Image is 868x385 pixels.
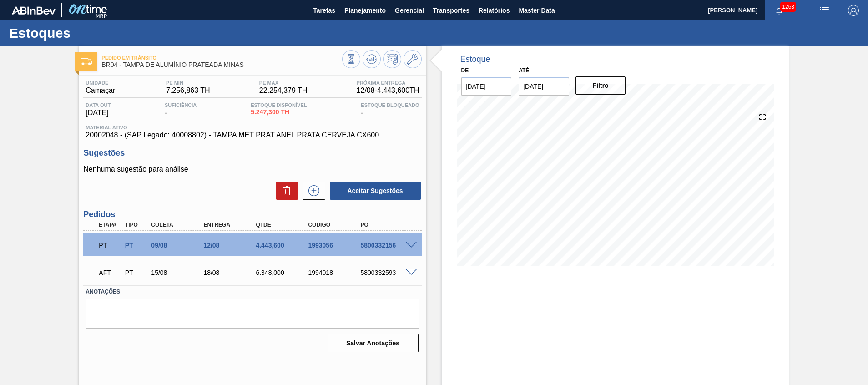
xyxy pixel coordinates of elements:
[9,28,171,38] h1: Estoques
[201,269,260,276] div: 18/08/2025
[819,5,830,16] img: userActions
[12,6,56,15] img: TNhmsLtSVTkK8tSr43FrP2fwEKptu5GPRR3wAAAABJRU5ErkJggg==
[259,80,308,86] span: PE MAX
[357,86,419,95] span: 12/08 - 4.443,600 TH
[253,269,312,276] div: 6.348,000
[519,67,529,74] label: Até
[86,86,116,95] span: Camaçari
[101,55,342,61] span: Pedido em Trânsito
[201,222,260,228] div: Entrega
[251,102,307,108] span: Estoque Disponível
[460,55,490,64] div: Estoque
[765,4,794,17] button: Notificações
[83,165,421,173] p: Nenhuma sugestão para análise
[162,102,199,117] div: -
[306,222,364,228] div: Código
[358,102,421,117] div: -
[575,76,626,95] button: Filtro
[325,181,422,201] div: Aceitar Sugestões
[358,242,417,249] div: 5800332156
[123,269,150,276] div: Pedido de Transferência
[86,131,419,139] span: 20002048 - (SAP Legado: 40008802) - TAMPA MET PRAT ANEL PRATA CERVEJA CX600
[519,77,569,96] input: dd/mm/yyyy
[848,5,859,16] img: Logout
[96,235,124,255] div: Pedido em Trânsito
[101,61,342,68] span: BR04 - TAMPA DE ALUMÍNIO PRATEADA MINAS
[251,109,307,116] span: 5.247,300 TH
[328,334,419,352] button: Salvar Anotações
[83,210,421,219] h3: Pedidos
[383,50,401,68] button: Programar Estoque
[123,242,150,249] div: Pedido de Transferência
[166,80,210,86] span: PE MIN
[433,5,469,16] span: Transportes
[149,269,207,276] div: 15/08/2025
[479,5,510,16] span: Relatórios
[344,5,386,16] span: Planejamento
[86,80,116,86] span: Unidade
[83,148,421,158] h3: Sugestões
[361,102,419,108] span: Estoque Bloqueado
[306,269,364,276] div: 1994018
[201,242,260,249] div: 12/08/2025
[306,242,364,249] div: 1993056
[86,109,111,117] span: [DATE]
[298,182,325,200] div: Nova sugestão
[123,222,150,228] div: Tipo
[272,182,298,200] div: Excluir Sugestões
[259,86,308,95] span: 22.254,379 TH
[313,5,335,16] span: Tarefas
[358,222,417,228] div: PO
[395,5,424,16] span: Gerencial
[342,50,360,68] button: Visão Geral dos Estoques
[330,182,421,200] button: Aceitar Sugestões
[99,242,121,249] p: PT
[363,50,381,68] button: Atualizar Gráfico
[86,125,419,130] span: Material ativo
[461,77,512,96] input: dd/mm/yyyy
[253,222,312,228] div: Qtde
[81,58,92,65] img: Ícone
[357,80,419,86] span: Próxima Entrega
[96,263,124,283] div: Aguardando Fornecimento
[149,242,207,249] div: 09/08/2025
[253,242,312,249] div: 4.443,600
[149,222,207,228] div: Coleta
[166,86,210,95] span: 7.256,863 TH
[86,102,111,108] span: Data out
[86,285,419,299] label: Anotações
[461,67,469,74] label: De
[519,5,555,16] span: Master Data
[165,102,197,108] span: Suficiência
[780,2,796,12] span: 1263
[96,222,124,228] div: Etapa
[99,269,121,276] p: AFT
[358,269,417,276] div: 5800332593
[404,50,422,68] button: Ir ao Master Data / Geral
